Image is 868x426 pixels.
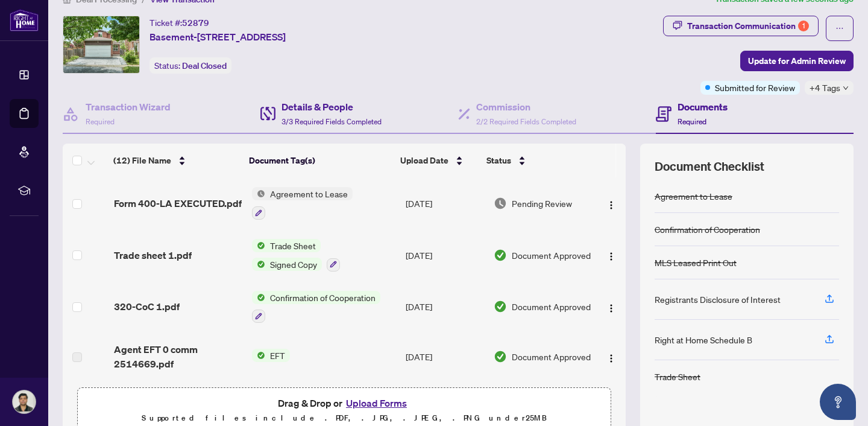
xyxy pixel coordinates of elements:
[748,51,846,71] span: Update for Admin Review
[606,200,616,210] img: Logo
[401,177,489,229] td: [DATE]
[252,291,265,304] img: Status Icon
[182,17,209,28] span: 52879
[113,154,171,167] span: (12) File Name
[149,30,286,44] span: Basement-[STREET_ADDRESS]
[476,117,576,126] span: 2/2 Required Fields Completed
[252,239,265,252] img: Status Icon
[486,154,511,167] span: Status
[494,249,507,262] img: Document Status
[512,197,572,210] span: Pending Review
[244,144,395,177] th: Document Tag(s)
[512,350,591,363] span: Document Approved
[740,51,854,71] button: Update for Admin Review
[10,9,39,31] img: logo
[114,196,242,211] span: Form 400-LA EXECUTED.pdf
[798,21,809,31] div: 1
[655,293,781,306] div: Registrants Disclosure of Interest
[820,384,856,420] button: Open asap
[265,239,321,252] span: Trade Sheet
[678,100,728,114] h4: Documents
[252,258,265,271] img: Status Icon
[843,85,849,91] span: down
[400,154,448,167] span: Upload Date
[494,350,507,363] img: Document Status
[494,197,507,210] img: Document Status
[663,16,819,36] button: Transaction Communication1
[149,57,231,74] div: Status:
[342,395,410,411] button: Upload Forms
[281,117,382,126] span: 3/3 Required Fields Completed
[401,229,489,281] td: [DATE]
[149,16,209,30] div: Ticket #:
[252,349,290,362] button: Status IconEFT
[655,333,752,346] div: Right at Home Schedule B
[678,117,706,126] span: Required
[252,239,340,272] button: Status IconTrade SheetStatus IconSigned Copy
[114,248,192,262] span: Trade sheet 1.pdf
[655,223,760,236] div: Confirmation of Cooperation
[810,81,840,95] span: +4 Tags
[108,144,244,177] th: (12) File Name
[265,187,353,200] span: Agreement to Lease
[602,194,621,213] button: Logo
[281,100,382,114] h4: Details & People
[512,300,591,313] span: Document Approved
[182,60,227,71] span: Deal Closed
[265,258,322,271] span: Signed Copy
[715,81,795,94] span: Submitted for Review
[401,332,489,381] td: [DATE]
[655,370,700,383] div: Trade Sheet
[687,16,809,36] div: Transaction Communication
[265,291,380,304] span: Confirmation of Cooperation
[655,256,737,269] div: MLS Leased Print Out
[86,117,115,126] span: Required
[86,100,171,114] h4: Transaction Wizard
[114,342,242,371] span: Agent EFT 0 comm 2514669.pdf
[512,249,591,262] span: Document Approved
[395,144,482,177] th: Upload Date
[252,291,380,323] button: Status IconConfirmation of Cooperation
[482,144,587,177] th: Status
[252,349,265,362] img: Status Icon
[401,281,489,333] td: [DATE]
[265,349,290,362] span: EFT
[606,354,616,363] img: Logo
[835,24,844,33] span: ellipsis
[602,347,621,366] button: Logo
[278,395,410,411] span: Drag & Drop or
[602,246,621,265] button: Logo
[655,189,732,203] div: Agreement to Lease
[13,390,36,413] img: Profile Icon
[602,297,621,316] button: Logo
[252,187,265,200] img: Status Icon
[606,252,616,261] img: Logo
[252,187,353,220] button: Status IconAgreement to Lease
[114,299,180,314] span: 320-CoC 1.pdf
[606,304,616,313] img: Logo
[63,16,139,73] img: IMG-W12347268_1.jpg
[85,411,603,425] p: Supported files include .PDF, .JPG, .JPEG, .PNG under 25 MB
[655,158,764,175] span: Document Checklist
[494,300,507,313] img: Document Status
[476,100,576,114] h4: Commission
